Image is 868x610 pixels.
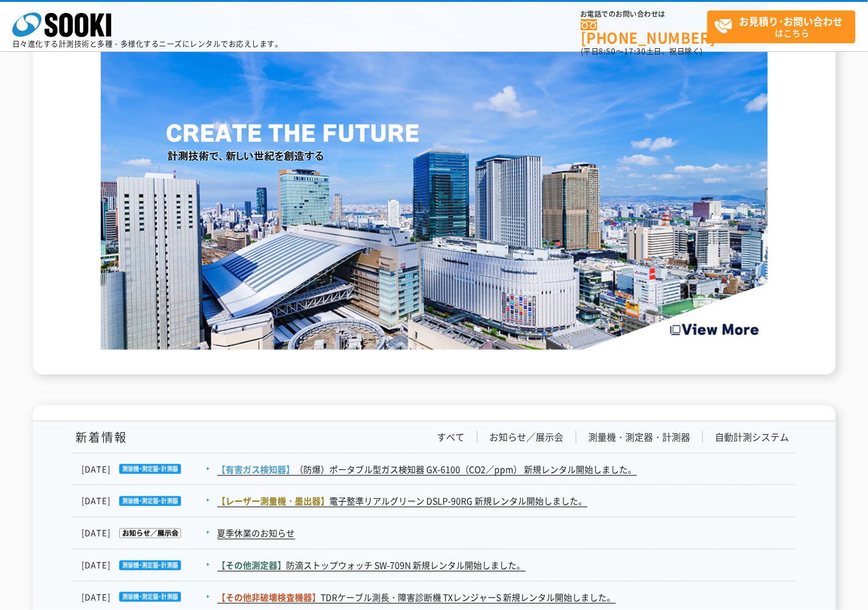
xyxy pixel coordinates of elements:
span: 【その他測定器】 [217,559,287,571]
dt: [DATE] [82,494,216,507]
img: 測量機・測定器・計測器 [111,561,181,570]
a: 夏季休業のお知らせ [217,527,295,540]
img: 測量機・測定器・計測器 [111,496,181,506]
a: [PHONE_NUMBER] [581,19,707,44]
img: 測量機・測定器・計測器 [111,592,181,602]
strong: お見積り･お問い合わせ [739,14,843,28]
span: お電話でのお問い合わせは [581,11,707,18]
a: お知らせ／展示会 [490,431,564,444]
dt: [DATE] [82,527,216,540]
dt: [DATE] [82,559,216,572]
a: 【その他非破壊検査機器】TDRケーブル測長・障害診断機 TXレンジャーS 新規レンタル開始しました。 [217,591,616,604]
a: Create the Future [101,337,768,349]
a: 自動計測システム [715,431,790,444]
span: はこちら [714,11,855,42]
img: 測量機・測定器・計測器 [111,464,181,474]
a: 【その他測定器】防滴ストップウォッチ SW-709N 新規レンタル開始しました。 [217,559,526,572]
span: (平日 ～ 土日、祝日除く) [581,46,703,57]
span: 【その他非破壊検査機器】 [217,591,321,603]
a: 測量機・測定器・計測器 [589,431,691,444]
a: すべて [437,431,465,444]
span: 【レーザー測量機・墨出器】 [217,494,330,507]
dt: [DATE] [82,591,216,604]
dt: [DATE] [82,463,216,476]
p: 日々進化する計測技術と多種・多様化するニーズにレンタルでお応えします。 [12,40,283,48]
span: 【有害ガス検知器】 [217,463,295,475]
a: お見積り･お問い合わせはこちら [707,11,856,43]
img: お知らせ／展示会 [111,528,181,538]
span: 17:30 [624,46,646,57]
span: 8:50 [599,46,617,57]
a: 【有害ガス検知器】（防爆）ポータブル型ガス検知器 GX-6100（CO2／ppm） 新規レンタル開始しました。 [217,463,637,476]
h1: 新着情報 [73,431,128,444]
a: 【レーザー測量機・墨出器】電子整準リアルグリーン DSLP-90RG 新規レンタル開始しました。 [217,494,588,507]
